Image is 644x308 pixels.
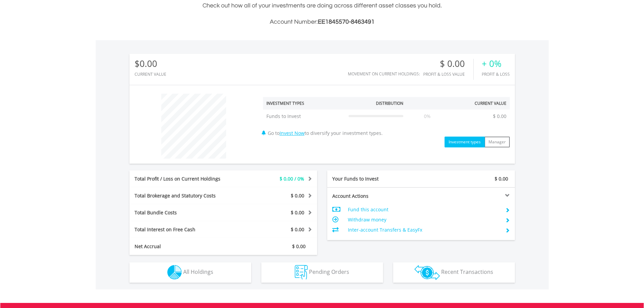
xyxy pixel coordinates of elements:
[135,72,166,76] div: CURRENT VALUE
[167,265,182,280] img: holdings-wht.png
[376,100,403,106] div: Distribution
[407,110,448,123] td: 0%
[348,72,420,76] div: Movement on Current Holdings:
[448,97,510,110] th: Current Value
[291,192,304,199] span: $ 0.00
[327,175,421,182] div: Your Funds to Invest
[445,137,485,147] button: Investment types
[423,72,473,76] div: Profit & Loss Value
[263,110,345,123] td: Funds to Invest
[263,97,345,110] th: Investment Types
[423,59,473,69] div: $ 0.00
[129,175,239,182] div: Total Profit / Loss on Current Holdings
[327,193,421,199] div: Account Actions
[280,130,305,136] a: Invest Now
[348,205,500,215] td: Fund this account
[393,262,515,283] button: Recent Transactions
[309,268,349,276] span: Pending Orders
[129,243,239,250] div: Net Accrual
[348,215,500,225] td: Withdraw money
[291,209,304,216] span: $ 0.00
[129,17,515,27] h3: Account Number:
[482,59,510,69] div: + 0%
[318,19,375,25] span: EE1845570-8463491
[490,110,510,123] td: $ 0.00
[261,262,383,283] button: Pending Orders
[295,265,308,280] img: pending_instructions-wht.png
[129,1,515,27] div: Check out how all of your investments are doing across different asset classes you hold.
[482,72,510,76] div: Profit & Loss
[258,90,515,147] div: Go to to diversify your investment types.
[280,175,304,182] span: $ 0.00 / 0%
[129,262,251,283] button: All Holdings
[292,243,306,250] span: $ 0.00
[495,175,508,182] span: $ 0.00
[291,226,304,233] span: $ 0.00
[129,226,239,233] div: Total Interest on Free Cash
[129,209,239,216] div: Total Bundle Costs
[183,268,213,276] span: All Holdings
[348,225,500,235] td: Inter-account Transfers & EasyFx
[135,59,166,69] div: $0.00
[129,192,239,199] div: Total Brokerage and Statutory Costs
[414,265,440,280] img: transactions-zar-wht.png
[484,137,510,147] button: Manager
[441,268,493,276] span: Recent Transactions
